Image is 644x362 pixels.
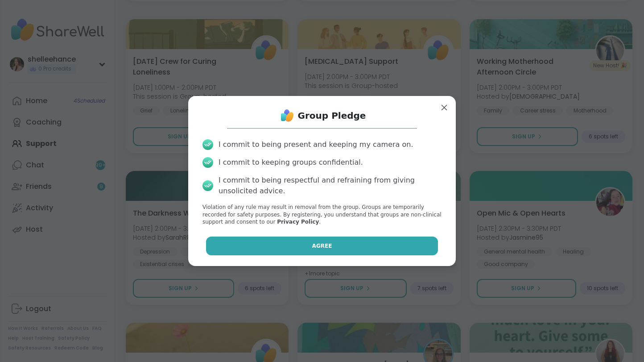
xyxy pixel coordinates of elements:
[206,237,438,255] button: Agree
[219,175,442,196] div: I commit to being respectful and refraining from giving unsolicited advice.
[277,219,319,225] a: Privacy Policy
[312,242,332,250] span: Agree
[202,204,442,226] p: Violation of any rule may result in removal from the group. Groups are temporarily recorded for s...
[298,109,366,122] h1: Group Pledge
[278,107,296,125] img: ShareWell Logo
[219,157,363,168] div: I commit to keeping groups confidential.
[219,139,413,150] div: I commit to being present and keeping my camera on.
